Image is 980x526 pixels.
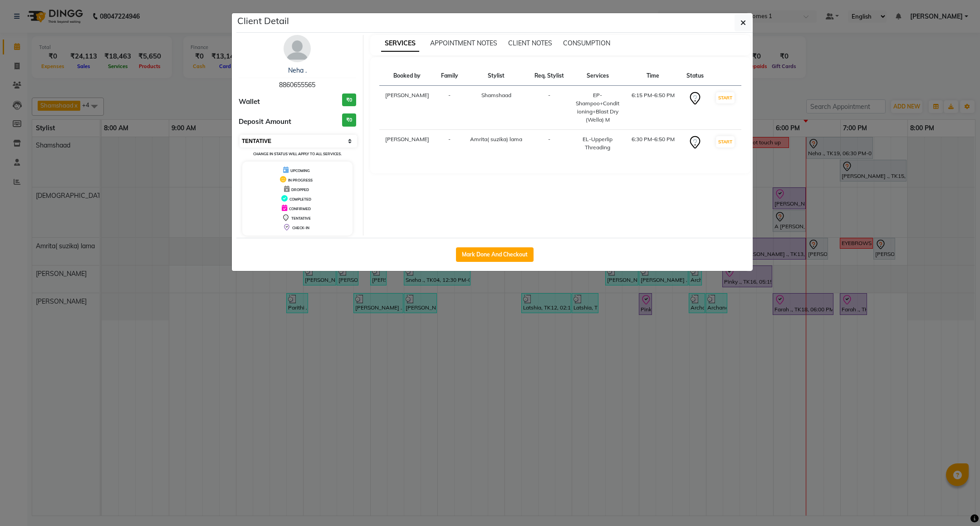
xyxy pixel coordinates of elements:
[456,247,534,262] button: Mark Done And Checkout
[435,86,464,130] td: -
[381,35,419,52] span: SERVICES
[481,92,511,98] span: Shamshaad
[563,39,610,47] span: CONSUMPTION
[716,136,735,147] button: START
[288,66,307,74] a: Neha .
[291,216,311,221] span: TENTATIVE
[430,39,497,47] span: APPOINTMENT NOTES
[237,14,289,28] h5: Client Detail
[575,135,620,152] div: EL-Upperlip Threading
[342,113,356,127] h3: ₹0
[279,81,315,89] span: 8860655565
[289,197,311,202] span: COMPLETED
[379,130,436,157] td: [PERSON_NAME]
[290,168,310,173] span: UPCOMING
[284,35,311,62] img: avatar
[625,66,681,86] th: Time
[681,66,709,86] th: Status
[529,130,570,157] td: -
[291,187,309,192] span: DROPPED
[570,66,626,86] th: Services
[253,152,342,156] small: Change in status will apply to all services.
[435,66,464,86] th: Family
[239,117,291,127] span: Deposit Amount
[529,66,570,86] th: Req. Stylist
[342,93,356,107] h3: ₹0
[435,130,464,157] td: -
[716,92,735,103] button: START
[625,130,681,157] td: 6:30 PM-6:50 PM
[292,226,309,230] span: CHECK-IN
[379,86,436,130] td: [PERSON_NAME]
[289,206,311,211] span: CONFIRMED
[575,91,620,124] div: EP-Shampoo+Conditioning+Blast Dry (Wella) M
[625,86,681,130] td: 6:15 PM-6:50 PM
[508,39,552,47] span: CLIENT NOTES
[239,97,260,107] span: Wallet
[464,66,529,86] th: Stylist
[470,136,522,143] span: Amrita( suzika) lama
[379,66,436,86] th: Booked by
[288,178,313,182] span: IN PROGRESS
[529,86,570,130] td: -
